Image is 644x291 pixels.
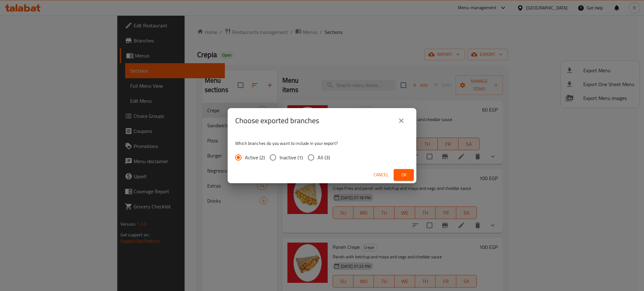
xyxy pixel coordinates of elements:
span: Ok [399,171,409,179]
button: close [394,113,409,128]
span: Active (2) [245,154,265,161]
span: Cancel [374,171,389,179]
button: Ok [394,169,414,181]
button: Cancel [371,169,391,181]
h2: Choose exported branches [235,116,319,126]
p: Which branches do you want to include in your export? [235,140,409,146]
span: All (3) [318,154,330,161]
span: Inactive (1) [280,154,303,161]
